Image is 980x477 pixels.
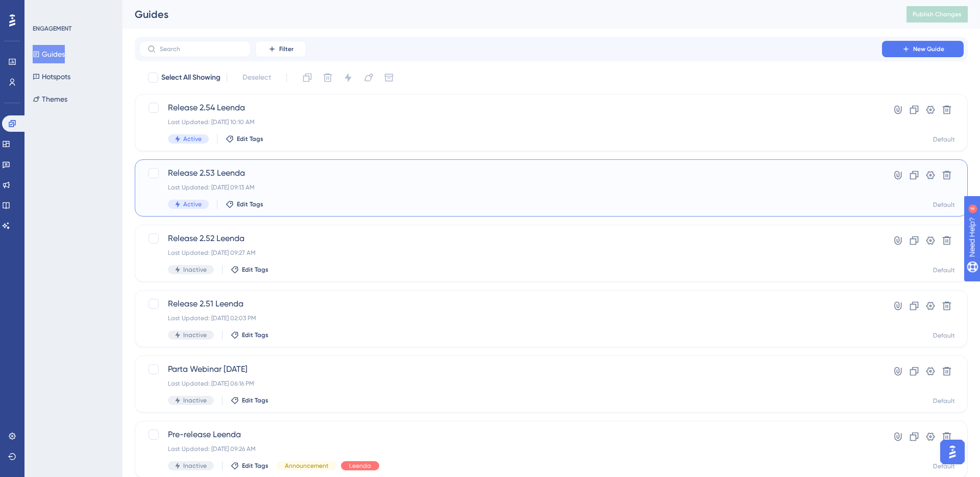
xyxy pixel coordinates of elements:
[24,3,64,15] span: Need Help?
[168,298,853,310] span: Release 2.51 Leenda
[933,201,955,209] div: Default
[33,25,71,33] div: ENGAGEMENT
[168,232,853,245] span: Release 2.52 Leenda
[183,135,202,143] span: Active
[33,90,67,108] button: Themes
[933,135,955,144] div: Default
[226,135,263,143] button: Edit Tags
[242,396,268,404] span: Edit Tags
[231,396,268,404] button: Edit Tags
[242,331,268,339] span: Edit Tags
[168,249,853,257] div: Last Updated: [DATE] 09:27 AM
[933,397,955,405] div: Default
[237,200,263,208] span: Edit Tags
[160,45,242,53] input: Search
[285,462,329,470] span: Announcement
[183,396,207,404] span: Inactive
[237,135,263,143] span: Edit Tags
[161,71,220,84] span: Select All Showing
[349,462,371,470] span: Leenda
[168,167,853,179] span: Release 2.53 Leenda
[183,266,207,274] span: Inactive
[937,437,968,467] iframe: UserGuiding AI Assistant Launcher
[231,462,268,470] button: Edit Tags
[168,428,853,441] span: Pre-release Leenda
[233,68,280,87] button: Deselect
[168,363,853,375] span: Parta Webinar [DATE]
[933,266,955,274] div: Default
[183,462,207,470] span: Inactive
[135,7,881,21] div: Guides
[33,45,65,63] button: Guides
[242,266,268,274] span: Edit Tags
[183,200,202,208] span: Active
[242,71,271,84] span: Deselect
[913,10,962,18] span: Publish Changes
[168,445,853,453] div: Last Updated: [DATE] 09:26 AM
[33,67,70,86] button: Hotspots
[231,266,268,274] button: Edit Tags
[168,102,853,114] span: Release 2.54 Leenda
[933,331,955,340] div: Default
[71,5,74,13] div: 4
[231,331,268,339] button: Edit Tags
[279,45,293,53] span: Filter
[255,41,306,57] button: Filter
[168,183,853,192] div: Last Updated: [DATE] 09:13 AM
[226,200,263,208] button: Edit Tags
[168,118,853,126] div: Last Updated: [DATE] 10:10 AM
[882,41,964,57] button: New Guide
[906,6,968,22] button: Publish Changes
[933,462,955,470] div: Default
[168,314,853,322] div: Last Updated: [DATE] 02:03 PM
[168,379,853,388] div: Last Updated: [DATE] 06:16 PM
[913,45,944,53] span: New Guide
[242,462,268,470] span: Edit Tags
[183,331,207,339] span: Inactive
